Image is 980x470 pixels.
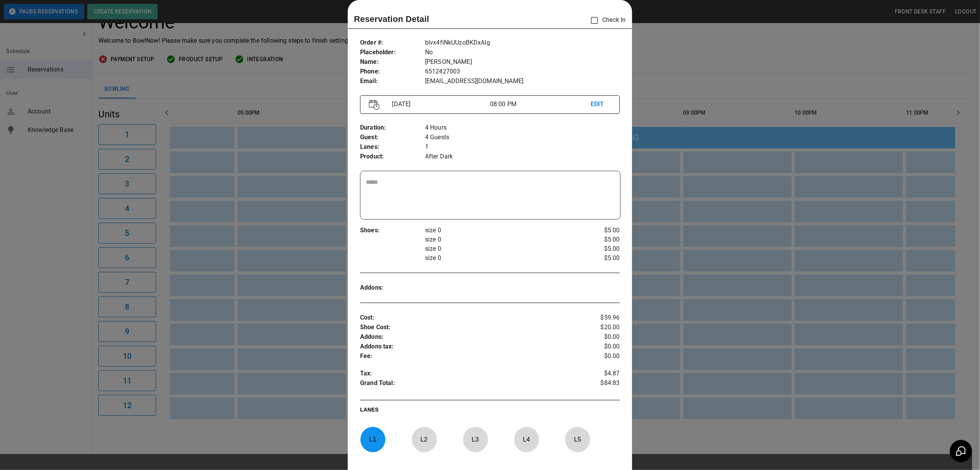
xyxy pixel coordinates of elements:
p: After Dark [425,152,620,162]
p: blvx4fiNkUUzoBKDxAIg [425,38,620,48]
p: Placeholder : [360,48,425,57]
p: size 0 [425,244,576,253]
p: L 2 [412,430,437,448]
p: Fee : [360,352,576,361]
p: Email : [360,77,425,86]
p: Grand Total : [360,378,576,390]
p: $5.00 [576,235,620,244]
p: size 0 [425,253,576,263]
p: 4 Guests [425,133,620,142]
p: $59.96 [576,313,620,323]
p: Phone : [360,67,425,77]
p: No [425,48,620,57]
p: $0.00 [576,352,620,361]
p: L 4 [514,430,539,448]
p: L 5 [565,430,590,448]
p: Check In [586,12,626,28]
p: LANES [360,406,620,417]
p: 1 [425,142,620,152]
p: Shoe Cost : [360,323,576,332]
p: Addons : [360,332,576,342]
p: [DATE] [389,100,490,109]
p: Name : [360,57,425,67]
p: $4.87 [576,369,620,378]
p: Cost : [360,313,576,323]
p: Guest : [360,133,425,142]
p: size 0 [425,235,576,244]
p: size 0 [425,226,576,235]
p: $5.00 [576,253,620,263]
p: 6512427003 [425,67,620,77]
p: L 1 [360,430,385,448]
p: EDIT [591,100,611,109]
img: Vector [369,100,380,110]
p: $5.00 [576,244,620,253]
p: Product : [360,152,425,162]
p: Shoes : [360,226,425,235]
p: $0.00 [576,332,620,342]
p: Lanes : [360,142,425,152]
p: $0.00 [576,342,620,352]
p: 4 Hours [425,123,620,133]
p: 08:00 PM [490,100,591,109]
p: Addons tax : [360,342,576,352]
p: $20.00 [576,323,620,332]
p: L 3 [463,430,488,448]
p: Order # : [360,38,425,48]
p: [PERSON_NAME] [425,57,620,67]
p: Tax : [360,369,576,378]
p: Addons : [360,283,425,293]
p: Duration : [360,123,425,133]
p: [EMAIL_ADDRESS][DOMAIN_NAME] [425,77,620,86]
p: $84.83 [576,378,620,390]
p: Reservation Detail [354,13,429,25]
p: $5.00 [576,226,620,235]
